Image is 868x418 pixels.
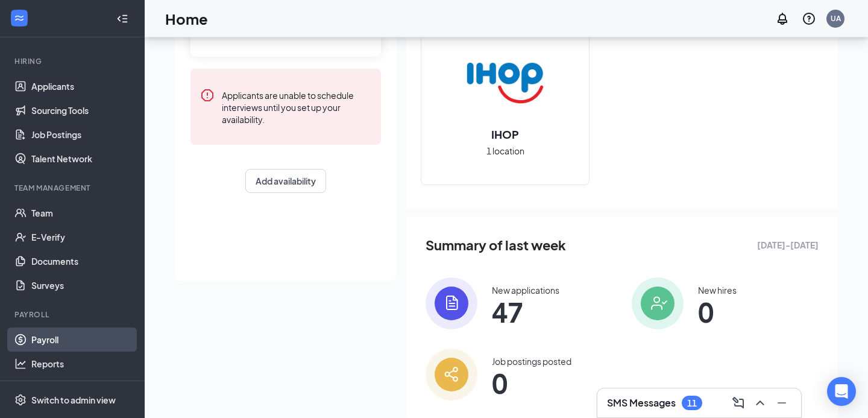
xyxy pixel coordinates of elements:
[698,284,737,296] div: New hires
[31,98,134,122] a: Sourcing Tools
[687,398,697,408] div: 11
[13,12,25,24] svg: WorkstreamLogo
[607,396,676,410] h3: SMS Messages
[14,56,132,66] div: Hiring
[31,122,134,147] a: Job Postings
[31,394,116,406] div: Switch to admin view
[492,301,559,323] span: 47
[698,301,737,323] span: 0
[31,352,134,376] a: Reports
[802,11,816,26] svg: QuestionInfo
[31,328,134,352] a: Payroll
[775,11,790,26] svg: Notifications
[14,394,27,406] svg: Settings
[426,277,477,329] img: icon
[165,8,208,29] h1: Home
[31,273,134,297] a: Surveys
[14,309,132,320] div: Payroll
[827,377,856,406] div: Open Intercom Messenger
[492,284,559,296] div: New applications
[757,238,819,252] span: [DATE] - [DATE]
[775,396,789,410] svg: Minimize
[486,144,524,157] span: 1 location
[31,249,134,273] a: Documents
[632,277,684,329] img: icon
[467,45,544,122] img: IHOP
[14,183,132,193] div: Team Management
[731,396,746,410] svg: ComposeMessage
[753,396,767,410] svg: ChevronUp
[729,393,748,413] button: ComposeMessage
[479,127,531,142] h2: IHOP
[772,393,791,413] button: Minimize
[492,355,571,367] div: Job postings posted
[426,349,477,401] img: icon
[750,393,770,413] button: ChevronUp
[31,225,134,249] a: E-Verify
[31,74,134,98] a: Applicants
[31,201,134,225] a: Team
[831,13,841,24] div: UA
[31,147,134,171] a: Talent Network
[200,88,215,103] svg: Error
[116,13,128,25] svg: Collapse
[426,235,566,256] span: Summary of last week
[245,169,326,193] button: Add availability
[492,372,571,394] span: 0
[222,88,371,125] div: Applicants are unable to schedule interviews until you set up your availability.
